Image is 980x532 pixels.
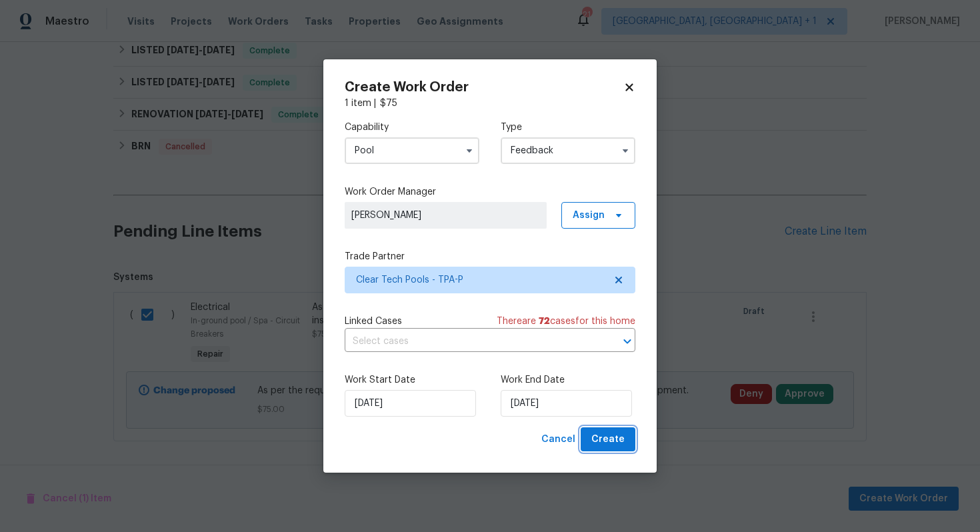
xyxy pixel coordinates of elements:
label: Work Order Manager [345,185,635,199]
span: Assign [573,209,605,222]
span: Linked Cases [345,315,402,328]
input: M/D/YYYY [501,390,632,417]
label: Type [501,121,635,134]
span: There are case s for this home [497,315,635,328]
button: Show options [461,143,477,159]
div: 1 item | [345,97,635,110]
label: Capability [345,121,479,134]
label: Trade Partner [345,250,635,263]
span: Clear Tech Pools - TPA-P [356,273,605,287]
button: Create [581,427,635,452]
input: M/D/YYYY [345,390,476,417]
span: [PERSON_NAME] [351,209,540,222]
input: Select... [345,137,479,164]
label: Work End Date [501,373,635,387]
input: Select cases [345,331,598,352]
button: Cancel [536,427,581,452]
span: Cancel [541,431,575,448]
h2: Create Work Order [345,81,623,94]
label: Work Start Date [345,373,479,387]
button: Open [618,332,637,351]
button: Show options [617,143,633,159]
span: $ 75 [380,99,397,108]
input: Select... [501,137,635,164]
span: 72 [539,317,550,326]
span: Create [591,431,625,448]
